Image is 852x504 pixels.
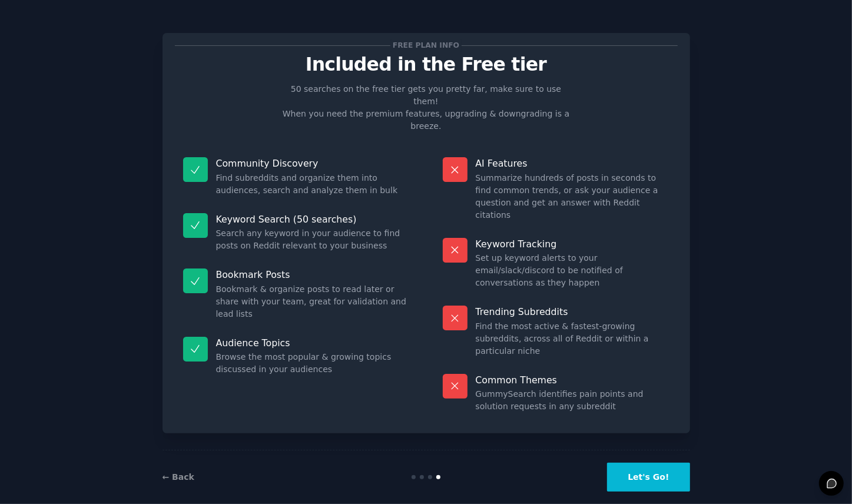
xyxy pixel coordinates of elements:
[216,283,410,320] dd: Bookmark & organize posts to read later or share with your team, great for validation and lead lists
[476,388,669,413] dd: GummySearch identifies pain points and solution requests in any subreddit
[216,157,410,170] p: Community Discovery
[216,337,410,349] p: Audience Topics
[163,472,194,482] a: ← Back
[476,172,669,221] dd: Summarize hundreds of posts in seconds to find common trends, or ask your audience a question and...
[476,306,669,318] p: Trending Subreddits
[476,374,669,386] p: Common Themes
[476,157,669,170] p: AI Features
[216,351,410,376] dd: Browse the most popular & growing topics discussed in your audiences
[278,83,575,132] p: 50 searches on the free tier gets you pretty far, make sure to use them! When you need the premiu...
[476,320,669,357] dd: Find the most active & fastest-growing subreddits, across all of Reddit or within a particular niche
[216,268,410,281] p: Bookmark Posts
[476,252,669,289] dd: Set up keyword alerts to your email/slack/discord to be notified of conversations as they happen
[175,54,678,75] p: Included in the Free tier
[390,39,461,52] span: Free plan info
[476,238,669,250] p: Keyword Tracking
[216,172,410,197] dd: Find subreddits and organize them into audiences, search and analyze them in bulk
[607,463,689,492] button: Let's Go!
[216,213,410,226] p: Keyword Search (50 searches)
[216,227,410,252] dd: Search any keyword in your audience to find posts on Reddit relevant to your business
